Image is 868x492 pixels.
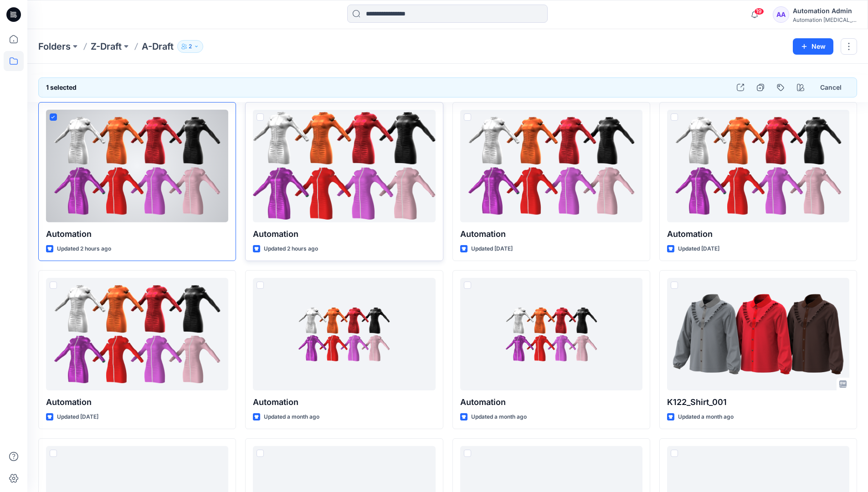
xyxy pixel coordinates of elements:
[678,412,734,422] p: Updated a month ago
[91,40,122,53] a: Z-Draft
[46,228,228,241] p: Automation
[667,396,849,409] p: K122_Shirt_001
[177,40,203,53] button: 2
[253,228,435,241] p: Automation
[793,38,833,55] button: New
[471,412,527,422] p: Updated a month ago
[264,244,318,254] p: Updated 2 hours ago
[189,41,192,51] p: 2
[460,228,642,241] p: Automation
[253,396,435,409] p: Automation
[57,412,98,422] p: Updated [DATE]
[471,244,513,254] p: Updated [DATE]
[142,40,174,53] p: A-Draft
[793,16,857,23] div: Automation [MEDICAL_DATA]...
[38,40,71,53] a: Folders
[754,8,764,15] span: 19
[773,6,789,23] div: AA
[264,412,319,422] p: Updated a month ago
[46,396,228,409] p: Automation
[793,5,857,16] div: Automation Admin
[460,396,642,409] p: Automation
[678,244,719,254] p: Updated [DATE]
[812,79,849,96] button: Cancel
[57,244,111,254] p: Updated 2 hours ago
[667,228,849,241] p: Automation
[46,82,77,93] h6: 1 selected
